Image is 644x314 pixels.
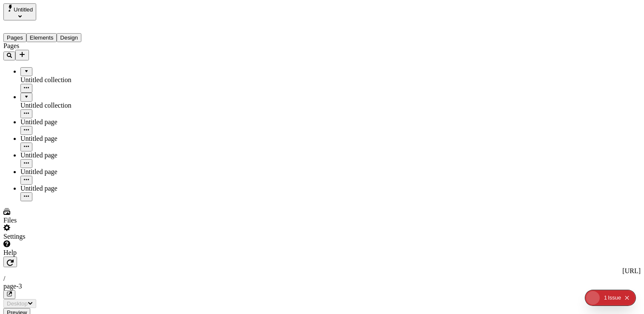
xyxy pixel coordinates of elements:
[3,3,36,20] button: Select site
[3,217,106,224] div: Files
[20,118,106,126] div: Untitled page
[15,50,29,60] button: Add new
[20,151,106,159] div: Untitled page
[7,300,28,307] span: Desktop
[20,76,106,84] div: Untitled collection
[20,168,106,176] div: Untitled page
[3,267,641,275] div: [URL]
[3,249,106,257] div: Help
[26,33,57,42] button: Elements
[20,185,106,192] div: Untitled page
[20,102,106,109] div: Untitled collection
[3,299,36,308] button: Desktop
[3,42,106,50] div: Pages
[3,233,106,240] div: Settings
[3,283,641,290] div: page-3
[3,33,26,42] button: Pages
[3,275,641,283] div: /
[57,33,81,42] button: Design
[20,135,106,143] div: Untitled page
[14,6,33,13] span: Untitled
[3,7,124,14] p: Cookie Test Route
